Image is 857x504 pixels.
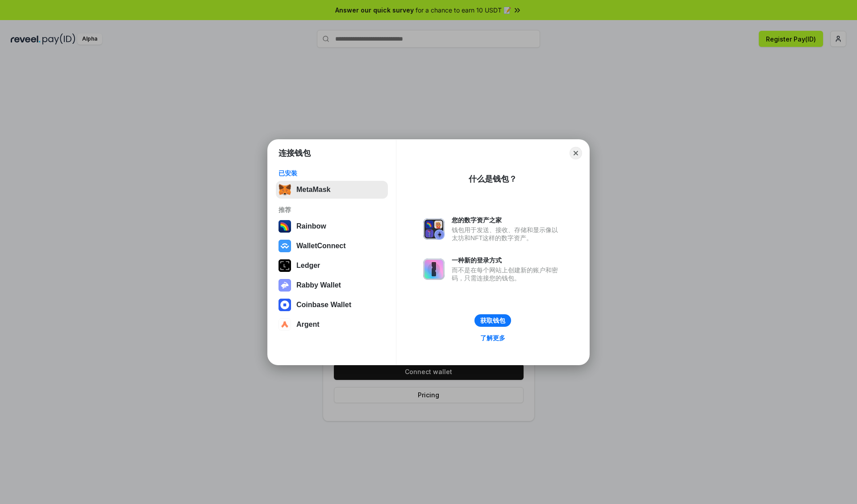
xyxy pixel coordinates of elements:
[452,216,562,224] div: 您的数字资产之家
[279,169,385,177] div: 已安装
[276,217,388,235] button: Rainbow
[469,174,517,184] div: 什么是钱包？
[474,314,511,327] button: 获取钱包
[279,220,291,233] img: svg+xml,%3Csvg%20width%3D%22120%22%20height%3D%22120%22%20viewBox%3D%220%200%20120%20120%22%20fil...
[296,321,320,329] div: Argent
[279,259,291,272] img: svg+xml,%3Csvg%20xmlns%3D%22http%3A%2F%2Fwww.w3.org%2F2000%2Fsvg%22%20width%3D%2228%22%20height%3...
[276,296,388,314] button: Coinbase Wallet
[570,147,582,159] button: Close
[279,279,291,292] img: svg+xml,%3Csvg%20xmlns%3D%22http%3A%2F%2Fwww.w3.org%2F2000%2Fsvg%22%20fill%3D%22none%22%20viewBox...
[452,256,562,264] div: 一种新的登录方式
[480,334,505,342] div: 了解更多
[279,318,291,331] img: svg+xml,%3Csvg%20width%3D%2228%22%20height%3D%2228%22%20viewBox%3D%220%200%2028%2028%22%20fill%3D...
[279,183,291,196] img: svg+xml,%3Csvg%20fill%3D%22none%22%20height%3D%2233%22%20viewBox%3D%220%200%2035%2033%22%20width%...
[276,237,388,255] button: WalletConnect
[276,181,388,199] button: MetaMask
[452,226,562,242] div: 钱包用于发送、接收、存储和显示像以太坊和NFT这样的数字资产。
[279,299,291,311] img: svg+xml,%3Csvg%20width%3D%2228%22%20height%3D%2228%22%20viewBox%3D%220%200%2028%2028%22%20fill%3D...
[452,266,562,282] div: 而不是在每个网站上创建新的账户和密码，只需连接您的钱包。
[296,186,330,194] div: MetaMask
[423,258,445,280] img: svg+xml,%3Csvg%20xmlns%3D%22http%3A%2F%2Fwww.w3.org%2F2000%2Fsvg%22%20fill%3D%22none%22%20viewBox...
[279,148,311,158] h1: 连接钱包
[296,281,341,289] div: Rabby Wallet
[276,316,388,333] button: Argent
[279,240,291,252] img: svg+xml,%3Csvg%20width%3D%2228%22%20height%3D%2228%22%20viewBox%3D%220%200%2028%2028%22%20fill%3D...
[276,276,388,294] button: Rabby Wallet
[296,262,320,270] div: Ledger
[423,218,445,240] img: svg+xml,%3Csvg%20xmlns%3D%22http%3A%2F%2Fwww.w3.org%2F2000%2Fsvg%22%20fill%3D%22none%22%20viewBox...
[279,206,385,214] div: 推荐
[475,332,511,344] a: 了解更多
[480,317,505,325] div: 获取钱包
[296,301,351,309] div: Coinbase Wallet
[276,257,388,275] button: Ledger
[296,222,326,230] div: Rainbow
[296,242,346,250] div: WalletConnect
